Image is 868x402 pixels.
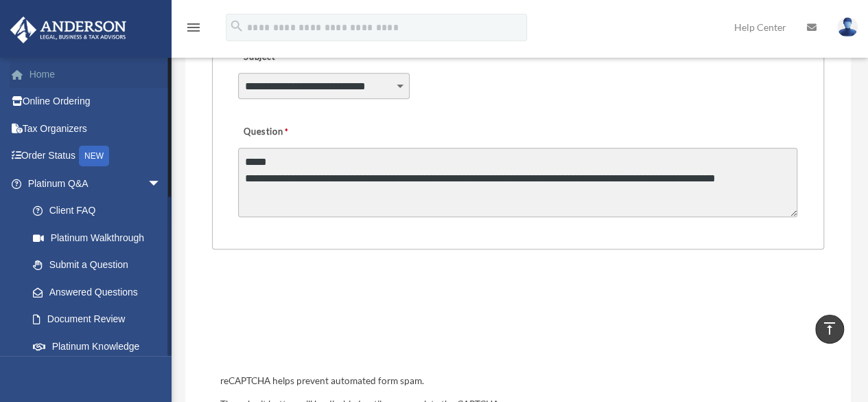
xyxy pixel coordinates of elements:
label: Question [238,122,344,142]
a: Submit a Question [19,252,175,279]
i: search [229,19,244,34]
iframe: reCAPTCHA [216,292,425,346]
a: Order StatusNEW [10,142,182,170]
a: vertical_align_top [815,315,844,344]
a: Platinum Walkthrough [19,224,182,252]
div: reCAPTCHA helps prevent automated form spam. [215,373,821,390]
a: Answered Questions [19,278,182,306]
img: Anderson Advisors Platinum Portal [6,16,130,43]
i: menu [185,19,202,36]
a: Online Ordering [10,88,182,115]
a: Document Review [19,306,182,333]
a: Platinum Knowledge Room [19,333,182,377]
img: User Pic [837,17,858,37]
a: Client FAQ [19,197,182,225]
span: arrow_drop_down [148,170,175,198]
a: Home [10,60,182,88]
a: menu [185,24,202,36]
a: Tax Organizers [10,115,182,142]
div: NEW [79,146,109,166]
i: vertical_align_top [821,320,838,337]
a: Platinum Q&Aarrow_drop_down [10,170,182,197]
